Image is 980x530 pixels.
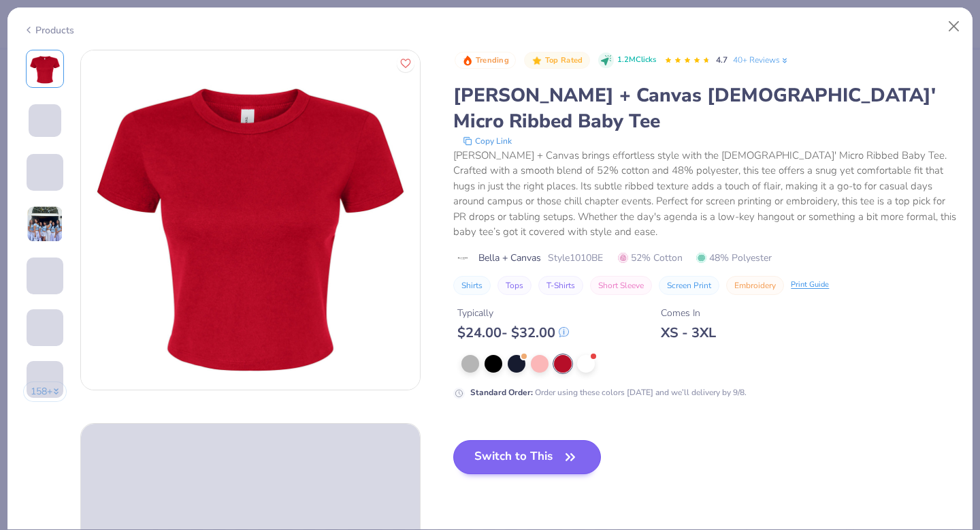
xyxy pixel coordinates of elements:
[476,57,509,64] span: Trending
[617,54,656,66] span: 1.2M Clicks
[457,324,569,341] div: $ 24.00 - $ 32.00
[478,251,541,265] span: Bella + Canvas
[538,276,583,295] button: T-Shirts
[590,276,652,295] button: Short Sleeve
[726,276,784,295] button: Embroidery
[29,52,61,85] img: Front
[453,148,957,240] div: [PERSON_NAME] + Canvas brings effortless style with the [DEMOGRAPHIC_DATA]' Micro Ribbed Baby Tee...
[545,57,583,64] span: Top Rated
[497,276,532,295] button: Tops
[661,306,716,320] div: Comes In
[618,251,683,265] span: 52% Cotton
[27,294,29,331] img: User generated content
[659,276,719,295] button: Screen Print
[548,251,603,265] span: Style 1010BE
[696,251,772,265] span: 48% Polyester
[27,206,63,243] img: User generated content
[27,191,29,228] img: User generated content
[457,306,569,320] div: Typically
[524,52,589,69] button: Badge Button
[453,82,957,134] div: [PERSON_NAME] + Canvas [DEMOGRAPHIC_DATA]' Micro Ribbed Baby Tee
[664,50,710,72] div: 4.7 Stars
[941,14,967,40] button: Close
[716,54,728,65] span: 4.7
[397,54,414,72] button: Like
[455,52,516,69] button: Badge Button
[81,50,420,390] img: Front
[453,253,472,264] img: brand logo
[23,381,67,402] button: 158+
[27,398,29,435] img: User generated content
[470,386,747,399] div: Order using these colors [DATE] and we’ll delivery by 9/8.
[453,276,491,295] button: Shirts
[733,54,789,66] a: 40+ Reviews
[27,346,29,383] img: User generated content
[459,134,516,148] button: copy to clipboard
[791,279,829,291] div: Print Guide
[661,324,716,341] div: XS - 3XL
[532,55,542,66] img: Top Rated sort
[462,55,473,66] img: Trending sort
[470,387,533,398] strong: Standard Order :
[453,440,601,474] button: Switch to This
[23,23,74,37] div: Products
